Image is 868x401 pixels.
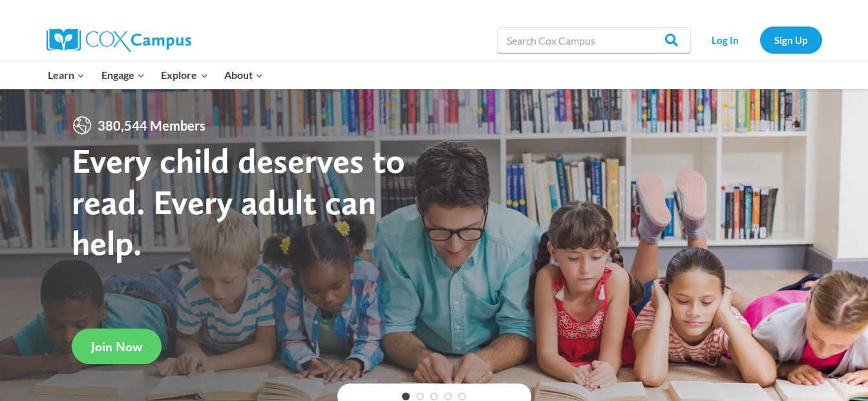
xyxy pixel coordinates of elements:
[72,329,162,364] a: Join Now
[101,67,145,83] span: Engage
[458,393,466,400] a: 5
[430,393,438,400] a: 3
[72,140,405,263] strong: Every child deserves to read. Every adult can help.
[760,27,822,53] a: Sign Up
[91,339,142,354] span: Join Now
[697,27,754,53] a: Log In
[497,27,691,53] input: Search Cox Campus
[444,393,452,400] a: 4
[402,393,410,400] a: 1
[697,27,822,53] nav: Secondary Navigation
[224,67,263,83] span: About
[47,28,191,52] img: Cox Campus
[416,393,424,400] a: 2
[92,115,211,136] span: 380,544 Members
[40,61,271,89] nav: Primary Navigation
[161,67,207,83] span: Explore
[48,67,85,83] span: Learn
